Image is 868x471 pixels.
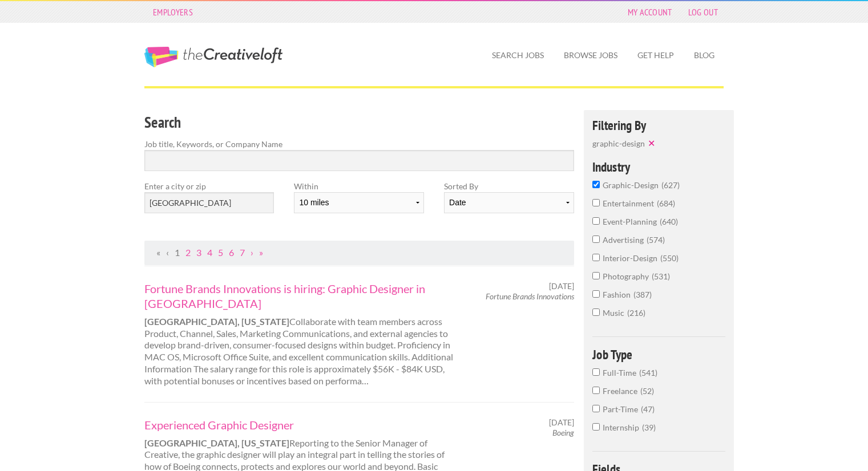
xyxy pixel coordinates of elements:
span: 39 [642,423,656,432]
a: Page 4 [207,247,212,258]
a: Page 2 [185,247,191,258]
span: Internship [603,423,642,432]
span: [DATE] [549,417,574,428]
h4: Filtering By [592,119,725,132]
input: interior-design550 [592,254,600,261]
span: 541 [639,368,657,377]
input: event-planning640 [592,217,600,225]
label: Sorted By [444,180,574,192]
span: Freelance [603,386,640,396]
input: Freelance52 [592,387,600,394]
input: fashion387 [592,290,600,298]
input: Internship39 [592,423,600,431]
select: Sort results by [444,192,574,213]
span: 574 [647,235,665,245]
span: 387 [633,290,652,299]
h3: Search [144,112,574,133]
em: Boeing [552,428,574,437]
span: 216 [627,308,645,318]
a: Browse Jobs [555,42,627,68]
button: ✕ [645,137,661,149]
span: fashion [603,290,633,299]
span: 52 [640,386,654,396]
a: Log Out [683,4,724,20]
a: Page 6 [229,247,234,258]
span: entertainment [603,198,657,208]
a: Employers [147,4,199,20]
em: Fortune Brands Innovations [486,291,574,301]
strong: [GEOGRAPHIC_DATA], [US_STATE] [144,316,289,327]
input: Search [144,150,574,171]
div: Collaborate with team members across Product, Channel, Sales, Marketing Communications, and exter... [135,281,472,387]
input: entertainment684 [592,199,600,206]
a: Page 5 [218,247,223,258]
input: photography531 [592,272,600,279]
span: First Page [156,247,160,258]
span: interior-design [603,253,660,263]
h4: Job Type [592,348,725,361]
label: Enter a city or zip [144,180,274,192]
span: 684 [657,198,675,208]
a: Get Help [628,42,683,68]
a: Fortune Brands Innovations is hiring: Graphic Designer in [GEOGRAPHIC_DATA] [144,281,462,311]
span: 47 [641,404,655,414]
span: graphic-design [592,139,645,148]
span: event-planning [603,217,660,226]
span: graphic-design [603,180,661,190]
span: Part-Time [603,404,641,414]
input: graphic-design627 [592,181,600,188]
a: My Account [622,4,678,20]
span: advertising [603,235,647,245]
span: 531 [652,271,670,281]
input: Part-Time47 [592,405,600,412]
input: Full-Time541 [592,368,600,376]
span: music [603,308,627,318]
a: Search Jobs [483,42,553,68]
input: advertising574 [592,235,600,243]
span: [DATE] [549,281,574,291]
span: photography [603,271,652,281]
h4: Industry [592,160,725,173]
label: Within [294,180,423,192]
label: Job title, Keywords, or Company Name [144,138,574,150]
input: music216 [592,308,600,316]
a: Page 7 [240,247,245,258]
a: Blog [685,42,724,68]
span: Full-Time [603,368,639,377]
a: Last Page, Page 63 [259,247,263,258]
strong: [GEOGRAPHIC_DATA], [US_STATE] [144,437,289,448]
span: 640 [660,217,678,226]
span: 550 [660,253,679,263]
a: Page 3 [196,247,201,258]
a: Page 1 [175,247,180,258]
a: Next Page [251,247,253,258]
span: Previous Page [166,247,169,258]
a: The Creative Loft [144,47,282,67]
span: 627 [661,180,680,190]
a: Experienced Graphic Designer [144,417,462,432]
